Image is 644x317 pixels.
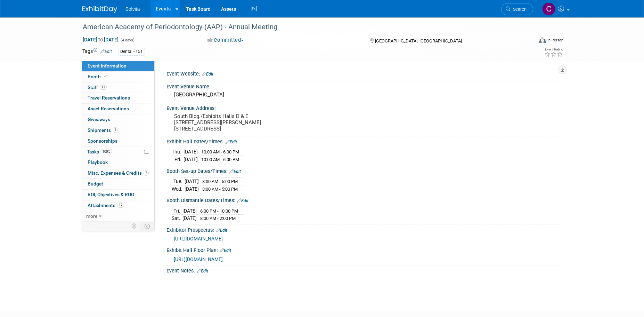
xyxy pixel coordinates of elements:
span: Staff [88,85,107,90]
td: Toggle Event Tabs [140,222,154,231]
a: Sponsorships [82,136,154,146]
td: [DATE] [185,185,199,192]
td: Thu. [172,148,184,156]
div: Event Website: [166,69,562,78]
i: Booth reservation complete [104,74,107,78]
span: Attachments [88,203,124,208]
span: 11 [100,85,107,90]
div: In-Person [547,38,563,43]
a: Misc. Expenses & Credits2 [82,168,154,179]
a: Booth [82,72,154,82]
div: Exhibitor Prospectus: [166,225,562,234]
span: more [86,213,97,219]
span: Event Information [88,63,127,69]
span: Travel Reservations [88,95,130,101]
img: Cindy Miller [542,2,555,16]
a: Travel Reservations [82,93,154,103]
td: Fri. [172,207,182,215]
a: Shipments1 [82,125,154,136]
a: Giveaways [82,114,154,125]
span: to [97,37,104,42]
span: Search [511,7,527,12]
span: 6:00 PM - 10:00 PM [200,208,238,214]
a: Edit [226,140,237,144]
div: Event Venue Name: [166,81,562,90]
span: 17 [117,203,124,208]
td: [DATE] [182,215,197,222]
span: Misc. Expenses & Credits [88,170,149,176]
span: 8:00 AM - 2:00 PM [200,216,236,221]
td: Personalize Event Tab Strip [128,222,140,231]
td: Sat. [172,215,182,222]
span: Playbook [88,159,108,165]
div: Event Venue Address: [166,103,562,112]
span: [GEOGRAPHIC_DATA], [GEOGRAPHIC_DATA] [375,38,462,43]
td: [DATE] [184,148,198,156]
a: Edit [229,169,241,174]
img: Format-Inperson.png [539,37,546,43]
img: ExhibitDay [82,6,117,13]
a: ROI, Objectives & ROO [82,190,154,200]
a: Staff11 [82,82,154,93]
td: [DATE] [184,156,198,163]
span: 10:00 AM - 6:00 PM [201,157,239,162]
a: Edit [220,248,231,253]
a: Edit [237,198,248,203]
span: Booth [88,74,109,79]
a: Tasks100% [82,147,154,157]
span: 1 [113,127,118,133]
div: Booth Set-up Dates/Times: [166,166,562,175]
td: Fri. [172,156,184,163]
div: American Academy of Periodontology (AAP) - Annual Meeting [80,21,523,33]
span: 2 [144,171,149,176]
a: Edit [216,228,227,233]
div: Exhibit Hall Dates/Times: [166,136,562,145]
span: Solvita [125,6,140,12]
a: Budget [82,179,154,189]
div: [GEOGRAPHIC_DATA] [172,89,557,100]
td: Tue. [172,178,185,185]
span: Budget [88,181,103,187]
pre: South Bldg./Exhibits Halls D & E [STREET_ADDRESS][PERSON_NAME] [STREET_ADDRESS] [174,113,324,132]
span: ROI, Objectives & ROO [88,192,134,197]
a: Playbook [82,157,154,168]
div: Event Format [492,36,564,47]
td: Wed. [172,185,185,192]
a: [URL][DOMAIN_NAME] [174,236,223,241]
td: [DATE] [185,178,199,185]
a: Edit [100,49,112,54]
div: Dental - 151 [118,48,145,55]
a: Asset Reservations [82,104,154,114]
a: Attachments17 [82,200,154,211]
span: Tasks [87,149,112,154]
span: 100% [101,149,112,154]
div: Exhibit Hall Floor Plan: [166,245,562,254]
span: (4 days) [120,38,134,42]
span: 10:00 AM - 6:00 PM [201,149,239,154]
div: Event Rating [544,48,563,51]
span: 8:00 AM - 5:00 PM [202,187,238,192]
span: [DATE] [DATE] [82,37,119,43]
span: 8:00 AM - 5:00 PM [202,179,238,184]
a: Search [501,3,533,15]
a: Edit [202,72,213,77]
span: Shipments [88,127,118,133]
div: Event Notes: [166,266,562,275]
td: Tags [82,48,112,56]
button: Committed [205,37,246,44]
div: Booth Dismantle Dates/Times: [166,195,562,204]
a: [URL][DOMAIN_NAME] [174,256,223,262]
a: more [82,211,154,222]
td: [DATE] [182,207,197,215]
a: Edit [197,269,208,274]
span: Giveaways [88,117,110,122]
span: Sponsorships [88,138,117,144]
a: Event Information [82,61,154,71]
span: Asset Reservations [88,106,129,111]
